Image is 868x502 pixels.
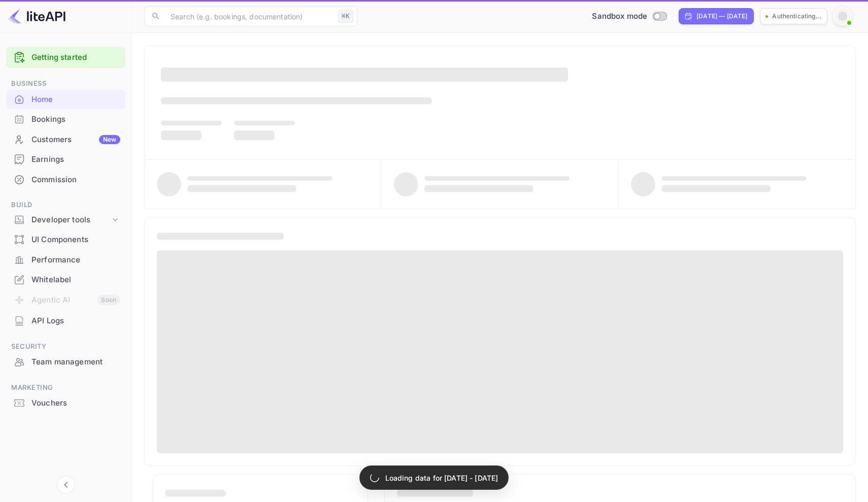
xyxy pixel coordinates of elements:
button: Collapse navigation [57,476,75,494]
div: Switch to Production mode [588,11,671,22]
div: Commission [31,174,120,186]
div: UI Components [6,230,125,250]
div: [DATE] — [DATE] [696,12,747,21]
a: Whitelabel [6,270,125,289]
a: Team management [6,352,125,371]
div: Developer tools [31,214,110,226]
div: API Logs [31,315,120,327]
span: Build [6,199,125,211]
div: API Logs [6,311,125,331]
div: Whitelabel [31,274,120,286]
span: Sandbox mode [592,11,647,22]
a: Bookings [6,110,125,128]
div: Vouchers [6,393,125,413]
a: API Logs [6,311,125,330]
div: Earnings [6,150,125,170]
p: Loading data for [DATE] - [DATE] [385,473,498,483]
div: New [99,135,120,144]
a: Getting started [31,52,120,63]
div: Commission [6,170,125,190]
a: CustomersNew [6,130,125,149]
p: Authenticating... [772,12,822,21]
div: Performance [31,254,120,266]
a: UI Components [6,230,125,249]
div: Whitelabel [6,270,125,290]
div: Click to change the date range period [679,8,754,24]
a: Vouchers [6,393,125,412]
div: ⌘K [338,10,353,23]
div: Home [6,90,125,110]
div: Bookings [6,110,125,129]
div: Earnings [31,154,120,165]
div: Team management [31,356,120,368]
input: Search (e.g. bookings, documentation) [164,6,334,26]
div: Developer tools [6,211,125,229]
img: LiteAPI logo [8,8,65,24]
div: Getting started [6,47,125,68]
div: Customers [31,134,120,146]
span: Security [6,341,125,352]
a: Commission [6,170,125,189]
a: Home [6,90,125,109]
div: Performance [6,250,125,270]
a: Earnings [6,150,125,169]
div: Home [31,94,120,106]
span: Marketing [6,382,125,393]
div: UI Components [31,234,120,246]
div: Bookings [31,114,120,125]
div: CustomersNew [6,130,125,150]
span: Business [6,78,125,89]
div: Team management [6,352,125,372]
div: Vouchers [31,397,120,409]
a: Performance [6,250,125,269]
